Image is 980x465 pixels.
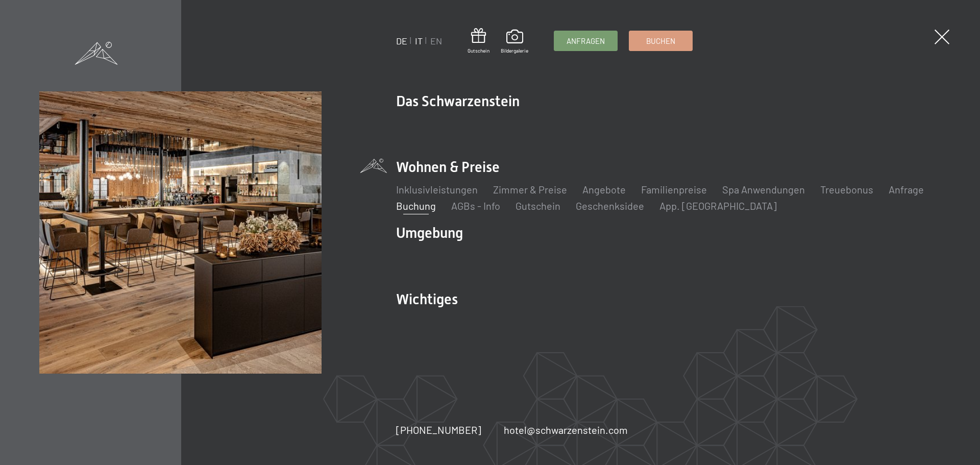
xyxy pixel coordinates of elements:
[501,47,528,54] span: Bildergalerie
[722,183,805,195] a: Spa Anwendungen
[493,183,567,195] a: Zimmer & Preise
[646,36,675,46] span: Buchen
[641,183,707,195] a: Familienpreise
[396,423,481,437] a: [PHONE_NUMBER]
[629,31,692,51] a: Buchen
[396,35,407,46] a: DE
[415,35,423,46] a: IT
[451,200,500,212] a: AGBs - Info
[501,30,528,54] a: Bildergalerie
[396,183,478,195] a: Inklusivleistungen
[582,183,626,195] a: Angebote
[468,28,489,54] a: Gutschein
[659,200,777,212] a: App. [GEOGRAPHIC_DATA]
[504,423,628,437] a: hotel@schwarzenstein.com
[396,424,481,436] span: [PHONE_NUMBER]
[820,183,873,195] a: Treuebonus
[889,183,924,195] a: Anfrage
[516,200,560,212] a: Gutschein
[576,200,644,212] a: Geschenksidee
[567,36,605,46] span: Anfragen
[430,35,442,46] a: EN
[468,47,489,54] span: Gutschein
[396,200,436,212] a: Buchung
[554,31,617,51] a: Anfragen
